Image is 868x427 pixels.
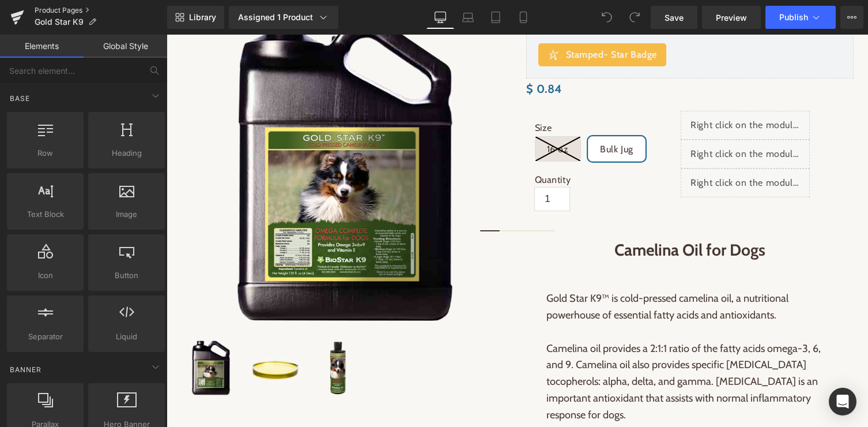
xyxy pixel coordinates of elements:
a: Product Pages [35,6,167,15]
span: Liquid [92,331,161,343]
span: Stamped [399,13,490,27]
a: New Library [167,6,224,29]
a: Mobile [510,6,537,29]
button: Undo [595,6,618,29]
span: $ 0.84 [360,44,396,65]
span: Icon [10,269,80,282]
span: Heading [92,147,161,159]
span: Library [189,12,216,23]
span: Row [10,147,80,159]
div: Assigned 1 Product [238,12,329,23]
span: Bulk Jug [433,102,467,126]
a: Preview [702,6,761,29]
img: Gold Star K9 [143,304,201,362]
button: Redo [623,6,646,29]
div: Open Intercom Messenger [829,388,856,415]
span: Publish [779,13,808,22]
label: Size [368,88,497,102]
a: Desktop [427,6,454,29]
img: Gold Star K9 [16,304,73,362]
img: Gold Star K9 [80,304,137,362]
span: Base [9,93,31,104]
p: Gold Star K9™ is cold-pressed camelina oil, a nutritional powerhouse of essential fatty acids and... [380,256,667,289]
span: Image [92,208,161,220]
span: Text Block [10,208,80,220]
span: Button [92,269,161,282]
p: Camelina oil provides a 2:1:1 ratio of the fatty acids omega-3, 6, and 9. Camelina oil also provi... [380,306,667,389]
h2: Camelina Oil for Dogs [380,206,667,226]
label: Quantity [368,141,497,153]
span: Save [665,12,684,24]
a: Tablet [482,6,510,29]
span: Banner [9,364,43,375]
a: Global Style [84,35,167,58]
a: Laptop [454,6,482,29]
button: More [840,6,863,29]
span: Separator [10,331,80,343]
span: Gold Star K9 [35,17,84,27]
button: Publish [765,6,836,29]
span: - Star Badge [437,14,490,25]
span: Preview [716,12,747,24]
